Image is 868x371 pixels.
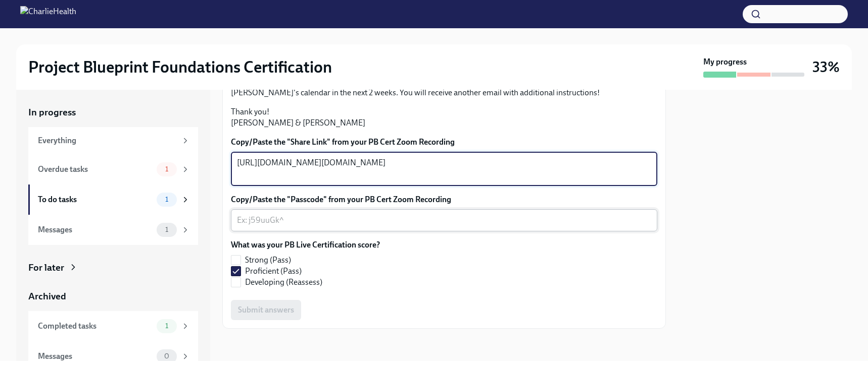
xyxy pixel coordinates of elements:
[28,154,198,184] a: Overdue tasks1
[159,165,174,173] span: 1
[28,215,198,245] a: Messages1
[245,255,291,266] span: Strong (Pass)
[703,56,747,68] strong: My progress
[231,106,657,129] p: Thank you! [PERSON_NAME] & [PERSON_NAME]
[245,277,322,288] span: Developing (Reassess)
[159,226,174,233] span: 1
[28,261,198,274] a: For later
[28,127,198,154] a: Everything
[38,224,153,235] div: Messages
[38,135,177,146] div: Everything
[231,137,657,148] label: Copy/Paste the "Share Link" from your PB Cert Zoom Recording
[28,290,198,303] a: Archived
[158,352,175,360] span: 0
[28,184,198,215] a: To do tasks1
[28,311,198,341] a: Completed tasks1
[28,57,332,77] h2: Project Blueprint Foundations Certification
[231,194,657,205] label: Copy/Paste the "Passcode" from your PB Cert Zoom Recording
[28,106,198,119] a: In progress
[38,194,153,205] div: To do tasks
[231,239,380,251] label: What was your PB Live Certification score?
[237,157,651,181] textarea: [URL][DOMAIN_NAME][DOMAIN_NAME]
[38,164,153,175] div: Overdue tasks
[20,6,76,22] img: CharlieHealth
[812,58,840,76] h3: 33%
[28,261,64,274] div: For later
[159,196,174,203] span: 1
[38,351,153,362] div: Messages
[245,266,302,277] span: Proficient (Pass)
[38,321,153,332] div: Completed tasks
[159,322,174,330] span: 1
